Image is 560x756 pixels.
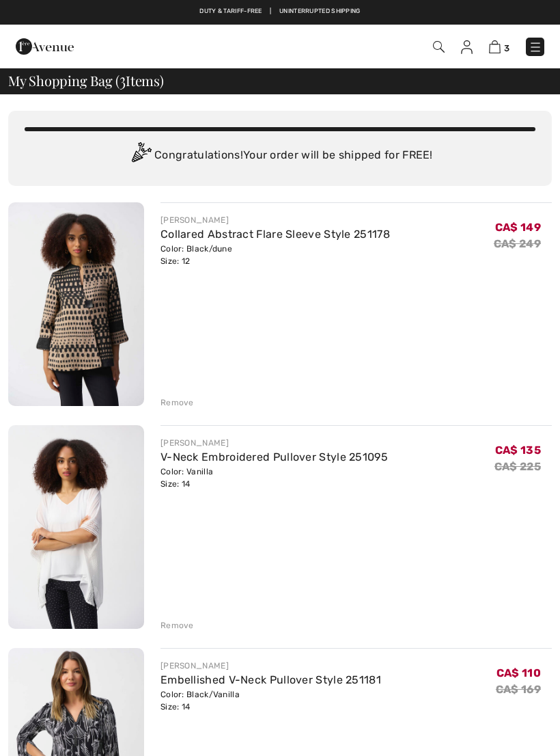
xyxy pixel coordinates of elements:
img: Collared Abstract Flare Sleeve Style 251178 [8,202,144,406]
div: [PERSON_NAME] [160,437,388,449]
a: Embellished V-Neck Pullover Style 251181 [160,673,381,686]
span: CA$ 149 [495,221,541,234]
s: CA$ 225 [494,460,541,473]
img: Search [433,41,445,53]
div: Color: Vanilla Size: 14 [160,465,388,490]
div: Color: Black/Vanilla Size: 14 [160,688,381,713]
span: 3 [504,43,509,53]
s: CA$ 169 [496,683,541,696]
a: 3 [489,38,509,55]
div: Remove [160,396,194,409]
div: Color: Black/dune Size: 12 [160,243,390,267]
div: [PERSON_NAME] [160,214,390,226]
div: Remove [160,619,194,632]
a: Collared Abstract Flare Sleeve Style 251178 [160,228,390,241]
span: 3 [120,70,126,88]
div: [PERSON_NAME] [160,660,381,672]
span: CA$ 110 [496,666,541,679]
img: V-Neck Embroidered Pullover Style 251095 [8,425,144,629]
a: 1ère Avenue [16,39,74,52]
img: Shopping Bag [489,40,501,53]
img: My Info [461,40,473,54]
img: Menu [529,40,542,54]
s: CA$ 249 [494,237,541,250]
span: CA$ 135 [495,444,541,457]
span: My Shopping Bag ( Items) [8,74,164,87]
img: 1ère Avenue [16,33,74,60]
img: Congratulation2.svg [127,142,154,170]
a: V-Neck Embroidered Pullover Style 251095 [160,450,388,463]
div: Congratulations! Your order will be shipped for FREE! [25,142,535,170]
